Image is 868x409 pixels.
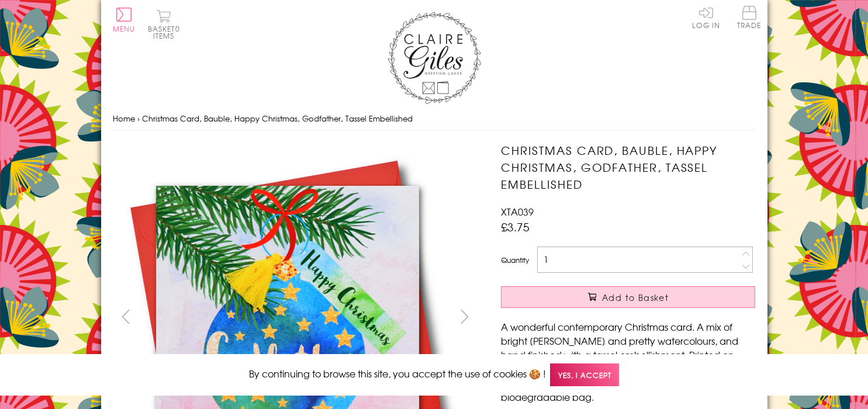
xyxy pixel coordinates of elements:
[501,255,529,265] label: Quantity
[737,6,762,31] a: Trade
[451,303,478,330] button: next
[501,320,755,404] p: A wonderful contemporary Christmas card. A mix of bright [PERSON_NAME] and pretty watercolours, a...
[737,6,762,29] span: Trade
[113,107,756,131] nav: breadcrumbs
[153,23,180,41] span: 0 items
[501,219,530,235] span: £3.75
[113,303,139,330] button: prev
[501,204,534,219] span: XTA039
[501,286,755,308] button: Add to Basket
[602,292,669,303] span: Add to Basket
[142,113,413,124] span: Christmas Card, Bauble, Happy Christmas, Godfather, Tassel Embellished
[137,113,140,124] span: ›
[501,142,755,192] h1: Christmas Card, Bauble, Happy Christmas, Godfather, Tassel Embellished
[550,363,619,386] span: Yes, I accept
[148,9,180,39] button: Basket0 items
[113,113,135,124] a: Home
[692,6,720,29] a: Log In
[113,23,136,34] span: Menu
[113,8,136,32] button: Menu
[388,12,481,104] img: Claire Giles Greetings Cards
